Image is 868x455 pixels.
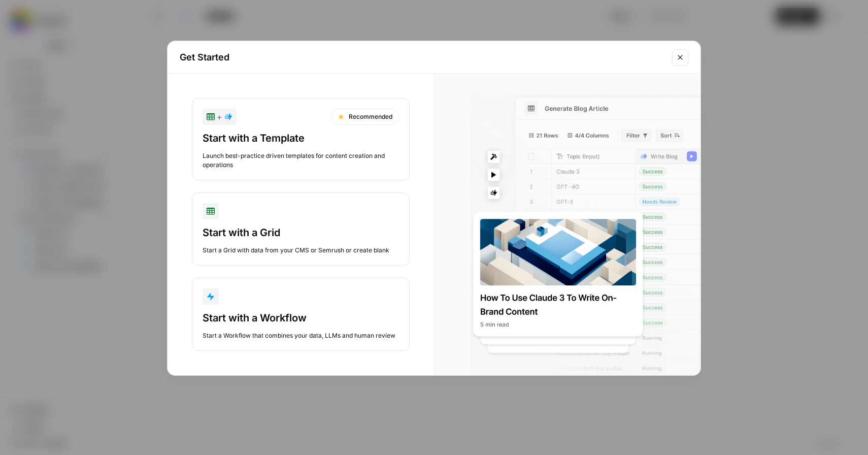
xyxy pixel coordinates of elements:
button: Close modal [672,49,688,66]
div: Start a Grid with data from your CMS or Semrush or create blank [203,246,399,255]
button: +RecommendedStart with a TemplateLaunch best-practice driven templates for content creation and o... [192,98,410,180]
div: Recommended [331,109,399,125]
div: + [207,111,232,123]
div: Start a Workflow that combines your data, LLMs and human review [203,331,399,340]
h2: Get Started [180,50,666,64]
div: Start with a Workflow [203,311,399,325]
div: Launch best-practice driven templates for content creation and operations [203,151,399,170]
button: Start with a GridStart a Grid with data from your CMS or Semrush or create blank [192,192,410,266]
div: Start with a Template [203,131,399,145]
button: Start with a WorkflowStart a Workflow that combines your data, LLMs and human review [192,278,410,351]
div: Start with a Grid [203,225,399,240]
